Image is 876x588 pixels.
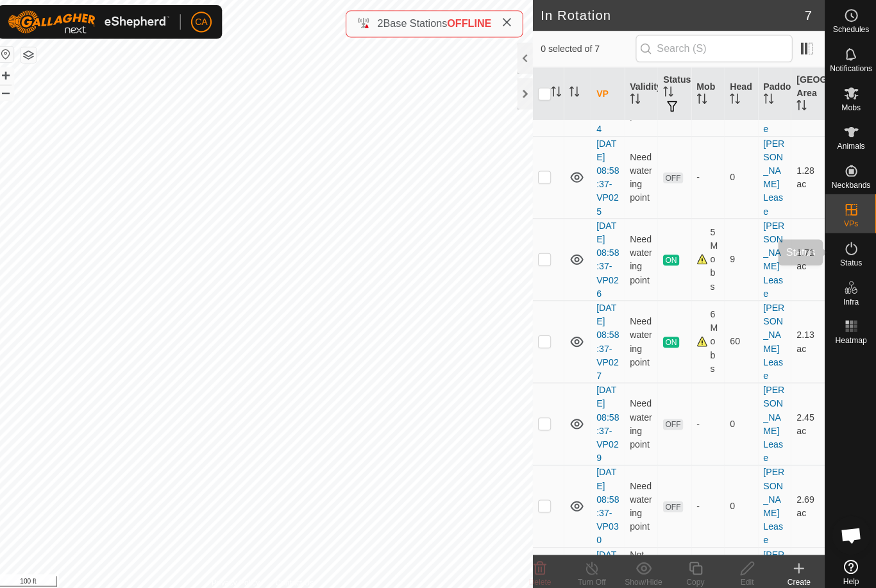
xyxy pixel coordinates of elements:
div: Copy [671,571,722,582]
a: [PERSON_NAME] Lease [764,299,785,377]
td: 1.28 ac [791,135,825,216]
div: - [698,413,721,426]
p-sorticon: Activate to sort [764,94,774,105]
td: 60 [725,298,759,379]
span: Schedules [832,26,868,33]
span: 7 [805,6,812,25]
td: 2.69 ac [791,460,825,542]
td: Need watering point [627,298,660,379]
span: Neckbands [831,180,870,187]
a: [PERSON_NAME] Lease [764,462,785,540]
a: [DATE] 08:58:37-VP026 [598,218,621,296]
button: – [6,84,21,99]
p-sorticon: Activate to sort [553,87,564,97]
span: 2 [382,18,387,29]
span: ON [664,333,680,344]
span: Notifications [830,64,872,72]
span: Infra [843,295,858,303]
span: 0 selected of 7 [543,42,637,55]
td: Need watering point [627,216,660,298]
span: OFF [664,496,684,507]
button: Reset Map [6,46,21,62]
span: Help [843,572,859,580]
td: Need watering point [627,135,660,216]
p-sorticon: Activate to sort [796,101,807,111]
span: Mobs [841,103,860,110]
img: Gallagher Logo [15,10,176,33]
a: [PERSON_NAME] Lease [764,218,785,296]
div: Create [773,571,825,582]
p-sorticon: Activate to sort [664,87,675,97]
a: [DATE] 08:58:37-VP030 [598,462,621,540]
span: OFF [664,415,684,426]
span: VPs [843,218,857,226]
th: Mob [693,67,726,119]
div: 6 Mobs [698,305,721,372]
p-sorticon: Activate to sort [632,94,642,105]
div: Open chat [832,511,870,550]
span: Delete [532,572,554,581]
td: 2.13 ac [791,298,825,379]
th: [GEOGRAPHIC_DATA] Area [791,67,825,119]
span: ON [664,252,680,263]
th: Validity [627,67,660,119]
td: 0 [725,135,759,216]
a: [DATE] 08:58:37-VP024 [598,55,621,133]
th: Head [725,67,759,119]
input: Search (S) [637,35,793,62]
th: VP [593,67,627,119]
td: 0 [725,460,759,542]
a: Contact Us [280,571,318,583]
a: Privacy Policy [217,571,265,583]
th: Paddock [759,67,792,119]
p-sorticon: Activate to sort [698,94,708,105]
a: [DATE] 08:58:37-VP025 [598,137,621,214]
div: Turn Off [568,571,619,582]
td: 0 [725,379,759,460]
div: - [698,169,721,182]
h2: In Rotation [543,8,805,23]
span: Base Stations [387,18,451,29]
span: Status [839,256,861,264]
a: [DATE] 08:58:37-VP027 [598,299,621,377]
a: [PERSON_NAME] Lease [764,381,785,458]
span: OFFLINE [451,18,494,29]
div: - [698,494,721,508]
button: + [6,67,21,83]
th: Status [659,67,693,119]
span: Heatmap [835,333,866,341]
a: Help [825,549,876,585]
p-sorticon: Activate to sort [571,87,582,97]
td: 9 [725,216,759,298]
span: Animals [837,141,864,149]
button: Map Layers [28,47,44,62]
a: [DATE] 08:58:37-VP029 [598,381,621,458]
td: 1.71 ac [791,216,825,298]
div: 5 Mobs [698,223,721,290]
a: [PERSON_NAME] Lease [764,55,785,133]
td: Need watering point [627,460,660,542]
p-sorticon: Activate to sort [730,94,741,105]
td: Need watering point [627,379,660,460]
td: 2.45 ac [791,379,825,460]
span: OFF [664,171,684,181]
div: Edit [722,571,773,582]
div: Show/Hide [619,571,671,582]
a: [PERSON_NAME] Lease [764,137,785,214]
span: CA [201,15,213,29]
